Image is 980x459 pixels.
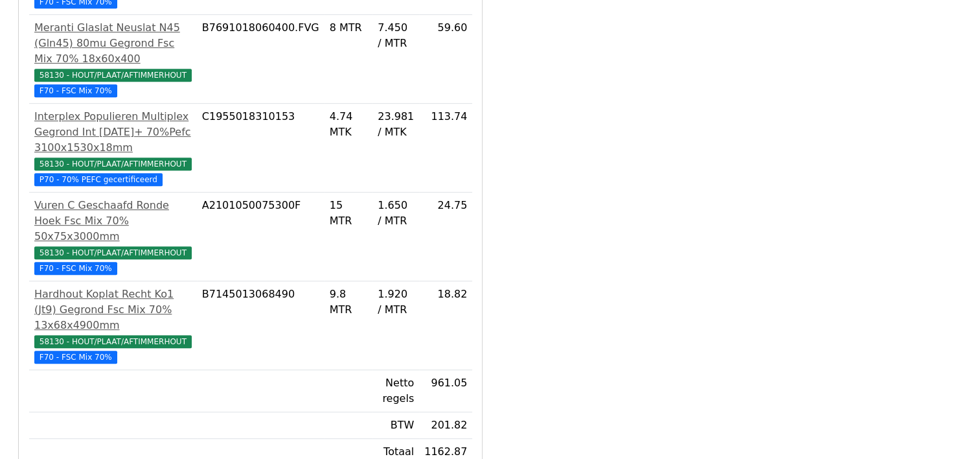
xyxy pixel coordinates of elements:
[34,84,117,97] span: F70 - FSC Mix 70%
[197,15,325,104] td: B7691018060400.FVG
[34,20,192,67] div: Meranti Glaslat Neuslat N45 (Gln45) 80mu Gegrond Fsc Mix 70% 18x60x400
[34,20,192,98] a: Meranti Glaslat Neuslat N45 (Gln45) 80mu Gegrond Fsc Mix 70% 18x60x40058130 - HOUT/PLAAT/AFTIMMER...
[34,287,192,364] a: Hardhout Koplat Recht Ko1 (Jt9) Gegrond Fsc Mix 70% 13x68x4900mm58130 - HOUT/PLAAT/AFTIMMERHOUT F...
[378,287,414,318] div: 1.920 / MTR
[372,370,419,412] td: Netto regels
[34,351,117,364] span: F70 - FSC Mix 70%
[419,370,472,412] td: 961.05
[419,104,472,193] td: 113.74
[419,15,472,104] td: 59.60
[330,198,368,229] div: 15 MTR
[419,193,472,281] td: 24.75
[34,198,192,276] a: Vuren C Geschaafd Ronde Hoek Fsc Mix 70% 50x75x3000mm58130 - HOUT/PLAAT/AFTIMMERHOUT F70 - FSC Mi...
[378,20,414,51] div: 7.450 / MTR
[378,198,414,229] div: 1.650 / MTR
[34,69,192,82] span: 58130 - HOUT/PLAAT/AFTIMMERHOUT
[34,335,192,348] span: 58130 - HOUT/PLAAT/AFTIMMERHOUT
[34,173,163,186] span: P70 - 70% PEFC gecertificeerd
[330,109,368,140] div: 4.74 MTK
[34,246,192,259] span: 58130 - HOUT/PLAAT/AFTIMMERHOUT
[34,262,117,275] span: F70 - FSC Mix 70%
[34,287,192,333] div: Hardhout Koplat Recht Ko1 (Jt9) Gegrond Fsc Mix 70% 13x68x4900mm
[34,109,192,156] div: Interplex Populieren Multiplex Gegrond Int [DATE]+ 70%Pefc 3100x1530x18mm
[34,109,192,187] a: Interplex Populieren Multiplex Gegrond Int [DATE]+ 70%Pefc 3100x1530x18mm58130 - HOUT/PLAAT/AFTIM...
[330,287,368,318] div: 9.8 MTR
[419,281,472,370] td: 18.82
[372,412,419,439] td: BTW
[330,20,368,36] div: 8 MTR
[34,158,192,171] span: 58130 - HOUT/PLAAT/AFTIMMERHOUT
[197,281,325,370] td: B7145013068490
[378,109,414,140] div: 23.981 / MTK
[419,412,472,439] td: 201.82
[197,193,325,281] td: A2101050075300F
[197,104,325,193] td: C1955018310153
[34,198,192,244] div: Vuren C Geschaafd Ronde Hoek Fsc Mix 70% 50x75x3000mm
